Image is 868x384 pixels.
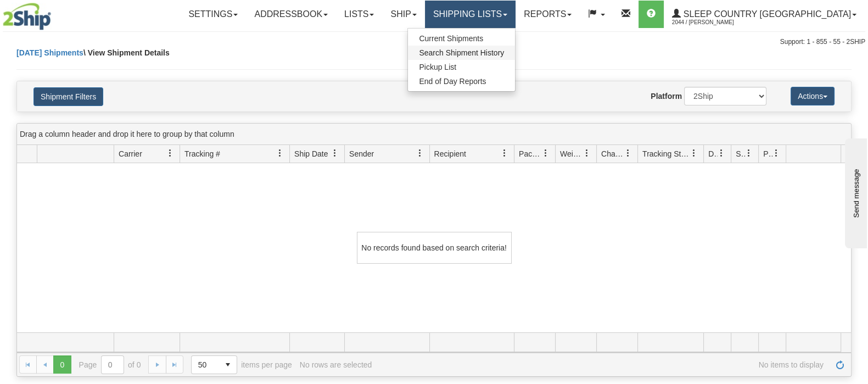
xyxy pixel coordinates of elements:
div: Support: 1 - 855 - 55 - 2SHIP [3,37,865,47]
a: Delivery Status filter column settings [712,144,731,163]
a: Addressbook [246,1,336,28]
span: No items to display [379,360,824,369]
span: Page of 0 [79,355,141,374]
a: Tracking Status filter column settings [685,144,703,163]
span: Ship Date [294,148,328,159]
a: Carrier filter column settings [161,144,180,163]
span: Shipment Issues [736,148,745,159]
span: Weight [560,148,583,159]
button: Actions [791,87,835,105]
a: Refresh [831,355,849,373]
span: Sender [349,148,374,159]
span: 50 [198,359,212,370]
a: [DATE] Shipments [16,48,83,57]
a: Charge filter column settings [619,144,637,163]
a: Search Shipment History [408,46,515,60]
label: Platform [651,91,682,102]
a: Weight filter column settings [578,144,596,163]
span: Search Shipment History [419,48,504,57]
a: Packages filter column settings [536,144,555,163]
span: Delivery Status [708,148,718,159]
a: Sleep Country [GEOGRAPHIC_DATA] 2044 / [PERSON_NAME] [664,1,865,28]
a: Pickup Status filter column settings [767,144,786,163]
span: 2044 / [PERSON_NAME] [672,17,754,28]
a: Current Shipments [408,31,515,46]
span: Pickup List [419,63,456,71]
a: Sender filter column settings [411,144,429,163]
iframe: chat widget [843,136,867,248]
a: Tracking # filter column settings [271,144,289,163]
div: No rows are selected [300,360,372,369]
a: Shipping lists [425,1,516,28]
a: Lists [336,1,382,28]
div: Send message [8,9,102,18]
span: Tracking Status [642,148,690,159]
span: End of Day Reports [419,77,486,86]
span: \ View Shipment Details [83,48,170,57]
span: items per page [191,355,292,374]
button: Shipment Filters [33,87,103,106]
span: Page sizes drop down [191,355,237,374]
a: Pickup List [408,60,515,74]
span: Tracking # [184,148,220,159]
a: Settings [180,1,246,28]
div: grid grouping header [17,124,851,145]
img: logo2044.jpg [3,3,51,30]
span: Page 0 [53,355,71,373]
span: select [219,356,237,374]
a: End of Day Reports [408,74,515,88]
span: Carrier [119,148,142,159]
span: Current Shipments [419,34,483,43]
div: No records found based on search criteria! [357,232,512,264]
span: Recipient [434,148,466,159]
a: Reports [516,1,580,28]
span: Sleep Country [GEOGRAPHIC_DATA] [681,9,851,19]
a: Shipment Issues filter column settings [740,144,758,163]
span: Charge [601,148,624,159]
a: Recipient filter column settings [495,144,514,163]
a: Ship Date filter column settings [326,144,344,163]
a: Ship [382,1,424,28]
span: Packages [519,148,542,159]
span: Pickup Status [763,148,772,159]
